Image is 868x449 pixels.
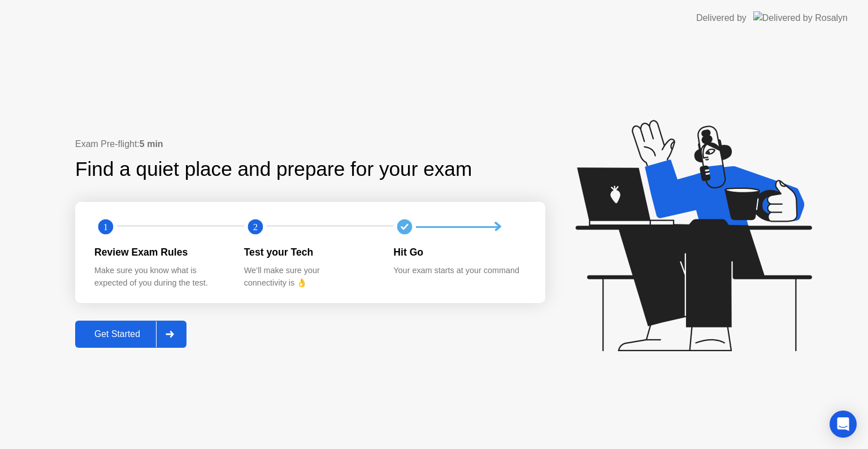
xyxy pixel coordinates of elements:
[753,11,848,24] img: Delivered by Rosalyn
[94,245,226,260] div: Review Exam Rules
[696,11,747,25] div: Delivered by
[253,222,258,232] text: 2
[94,265,226,289] div: Make sure you know what is expected of you during the test.
[75,137,545,151] div: Exam Pre-flight:
[103,222,108,232] text: 1
[244,245,376,260] div: Test your Tech
[830,411,857,438] div: Open Intercom Messenger
[75,321,186,348] button: Get Started
[393,265,525,277] div: Your exam starts at your command
[140,139,163,149] b: 5 min
[79,329,156,339] div: Get Started
[244,265,376,289] div: We’ll make sure your connectivity is 👌
[75,154,474,184] div: Find a quiet place and prepare for your exam
[393,245,525,260] div: Hit Go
